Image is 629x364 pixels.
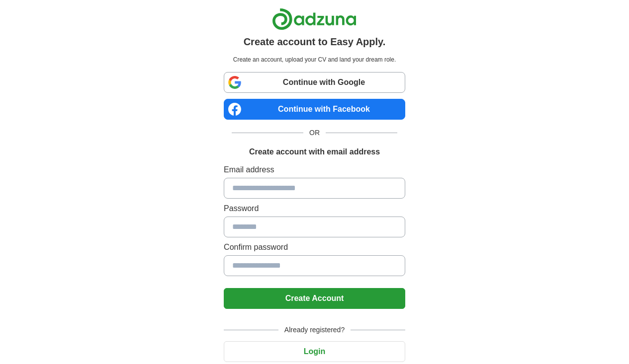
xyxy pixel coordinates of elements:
[224,99,405,120] a: Continue with Facebook
[278,325,351,335] span: Already registered?
[224,72,405,93] a: Continue with Google
[272,8,357,30] img: Adzuna logo
[226,55,403,64] p: Create an account, upload your CV and land your dream role.
[303,128,326,138] span: OR
[224,347,405,356] a: Login
[224,203,405,215] label: Password
[224,164,405,176] label: Email address
[224,241,405,253] label: Confirm password
[224,288,405,309] button: Create Account
[224,341,405,362] button: Login
[244,34,386,49] h1: Create account to Easy Apply.
[249,146,380,158] h1: Create account with email address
